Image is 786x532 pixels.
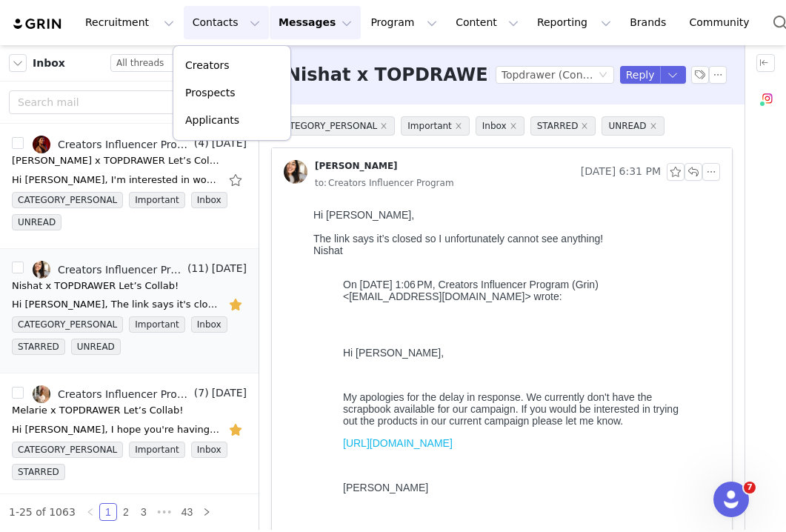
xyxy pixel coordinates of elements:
[12,17,64,31] img: grin logo
[12,316,123,333] span: CATEGORY_PERSONAL
[270,6,361,39] button: Messages
[12,173,219,187] div: Hi Emma, I'm interested in working with you. Please send over the proposal. Thanks, On Sep 26, 20...
[58,264,184,276] div: Creators Influencer Program (Grin), [PERSON_NAME]
[184,261,209,276] span: (11)
[117,503,135,521] li: 2
[129,442,185,458] span: Important
[33,56,65,71] span: Inbox
[744,482,756,493] span: 7
[153,503,176,521] span: •••
[33,136,191,153] a: Creators Influencer Program (Grin), [PERSON_NAME]
[36,279,377,290] p: [PERSON_NAME]
[362,6,446,39] button: Program
[191,442,227,458] span: Inbox
[129,192,185,208] span: Important
[6,30,407,290] div: The link says it’s closed so I unfortunately cannot see anything!
[99,503,117,521] li: 1
[380,122,387,130] i: icon: close
[33,385,191,403] a: Creators Influencer Program (Grin), [PERSON_NAME] | Artist
[116,55,164,71] div: All threads
[9,503,76,521] li: 1-25 of 1063
[455,122,462,130] i: icon: close
[581,122,588,130] i: icon: close
[6,6,407,342] body: Hi [PERSON_NAME],
[528,6,620,39] button: Reporting
[12,297,219,312] div: Hi Emma, The link says it's closed so I unfortunately cannot see anything! Nishat On Sep 26, 2025...
[271,116,395,136] span: CATEGORY_PERSONAL
[185,113,239,128] p: Applicants
[12,422,219,437] div: Hi Emma, I hope you're having a good week. I just wanted to circle back with you regarding any po...
[81,503,99,521] li: Previous Page
[530,116,596,136] span: STARRED
[191,192,227,208] span: Inbox
[12,339,65,355] span: STARRED
[191,136,209,151] span: (4)
[12,464,65,480] span: STARRED
[191,316,227,333] span: Inbox
[176,503,199,521] li: 43
[58,388,191,400] div: Creators Influencer Program (Grin), [PERSON_NAME] | Artist
[447,6,527,39] button: Content
[33,261,50,279] img: f0d60162-0673-4bd8-b308-b1ffe7638666--s.jpg
[86,508,95,516] i: icon: left
[12,279,179,293] div: Nishat x TOPDRAWER Let’s Collab!
[76,6,183,39] button: Recruitment
[12,192,123,208] span: CATEGORY_PERSONAL
[510,122,517,130] i: icon: close
[100,504,116,520] a: 1
[118,504,134,520] a: 2
[650,122,657,130] i: icon: close
[58,139,191,150] div: Creators Influencer Program (Grin), [PERSON_NAME]
[602,116,664,136] span: UNREAD
[401,116,470,136] span: Important
[185,58,230,73] p: Creators
[284,160,398,184] a: [PERSON_NAME]
[621,6,679,39] a: Brands
[185,85,235,101] p: Prospects
[681,6,765,39] a: Community
[315,160,398,172] div: [PERSON_NAME]
[713,482,749,517] iframe: Intercom live chat
[12,153,219,168] div: Cinthia x TOPDRAWER Let’s Collab!
[36,144,377,156] p: Hi [PERSON_NAME],
[502,67,596,83] div: Topdrawer (Conversion Tracking Campaign)
[762,93,773,104] img: instagram.svg
[36,188,377,224] p: My apologies for the delay in response. We currently don't have the scrapbook available for our c...
[36,234,145,246] a: [URL][DOMAIN_NAME]
[476,116,524,136] span: Inbox
[135,503,153,521] li: 3
[36,76,377,111] blockquote: On [DATE] 1:06 PM, Creators Influencer Program (Grin) <[EMAIL_ADDRESS][DOMAIN_NAME]> wrote:
[12,214,61,230] span: UNREAD
[9,90,250,114] input: Search mail
[620,66,661,84] button: Reply
[581,163,661,181] span: [DATE] 6:31 PM
[136,504,152,520] a: 3
[191,385,209,401] span: (7)
[33,385,50,403] img: a81ca18b-0461-4804-ba80-7d4ee0244073.jpg
[6,41,407,53] div: Nishat
[129,316,185,333] span: Important
[184,6,269,39] button: Contacts
[71,339,121,355] span: UNREAD
[12,442,123,458] span: CATEGORY_PERSONAL
[202,508,211,516] i: icon: right
[272,148,732,203] div: [PERSON_NAME] [DATE] 6:31 PMto:Creators Influencer Program
[198,503,216,521] li: Next Page
[33,136,50,153] img: e7cf3f8b-95b2-478c-a49b-37abd6bd2781--s.jpg
[286,61,633,88] h3: Nishat x TOPDRAWER Let’s Collab!
[177,504,198,520] a: 43
[284,160,307,184] img: f0d60162-0673-4bd8-b308-b1ffe7638666--s.jpg
[12,403,183,418] div: Melarie x TOPDRAWER Let’s Collab!
[153,503,176,521] li: Next 3 Pages
[33,261,184,279] a: Creators Influencer Program (Grin), [PERSON_NAME]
